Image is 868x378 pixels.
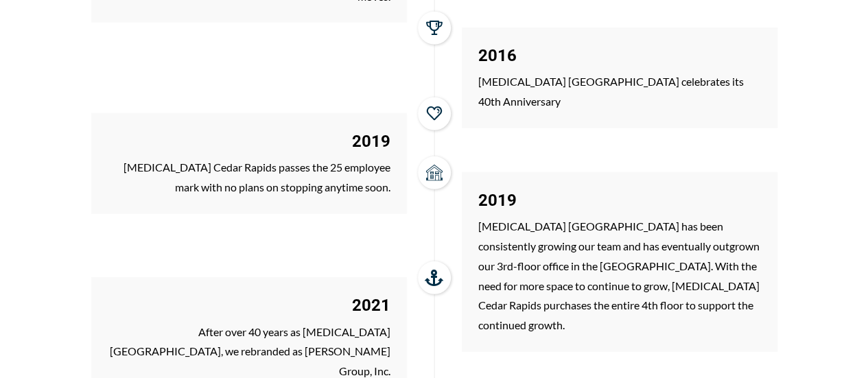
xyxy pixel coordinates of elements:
h2: 2019 [478,190,761,211]
h2: 2019 [108,131,390,152]
p: [MEDICAL_DATA] Cedar Rapids passes the 25 employee mark with no plans on stopping anytime soon. [108,158,390,198]
h2: 2021 [108,295,390,316]
p: [MEDICAL_DATA] [GEOGRAPHIC_DATA] has been consistently growing our team and has eventually outgro... [478,217,761,335]
h2: 2016 [478,45,761,67]
p: [MEDICAL_DATA] [GEOGRAPHIC_DATA] celebrates its 40th Anniversary [478,72,761,112]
